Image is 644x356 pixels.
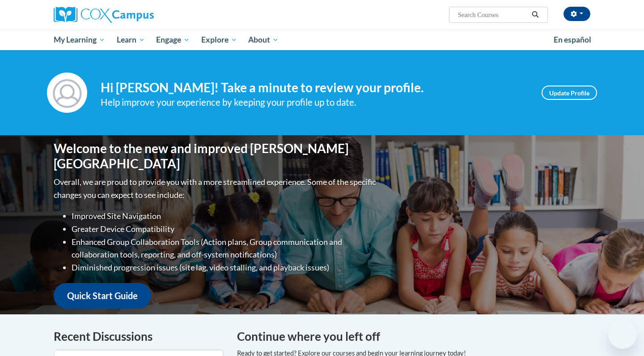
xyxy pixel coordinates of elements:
[54,34,105,45] span: My Learning
[542,86,597,100] a: Update Profile
[72,223,378,236] li: Greater Device Compatibility
[237,328,590,345] h4: Continue where you left off
[54,176,378,202] p: Overall, we are proud to provide you with a more streamlined experience. Some of the specific cha...
[195,30,243,50] a: Explore
[608,320,637,349] iframe: Button to launch messaging window
[54,141,378,171] h1: Welcome to the new and improved [PERSON_NAME][GEOGRAPHIC_DATA]
[54,7,224,23] a: Cox Campus
[54,328,224,345] h4: Recent Discussions
[111,30,151,50] a: Learn
[54,283,151,309] a: Quick Start Guide
[101,80,528,95] h4: Hi [PERSON_NAME]! Take a minute to review your profile.
[40,30,604,50] div: Main menu
[563,7,590,21] button: Account Settings
[457,9,529,20] input: Search Courses
[72,261,378,274] li: Diminished progression issues (site lag, video stalling, and playback issues)
[243,30,285,50] a: About
[150,30,195,50] a: Engage
[117,34,145,45] span: Learn
[72,236,378,262] li: Enhanced Group Collaboration Tools (Action plans, Group communication and collaboration tools, re...
[47,73,87,113] img: Profile Image
[529,9,542,20] button: Search
[72,210,378,223] li: Improved Site Navigation
[548,30,597,49] a: En español
[101,95,528,110] div: Help improve your experience by keeping your profile up to date.
[554,35,591,44] span: En español
[54,7,154,23] img: Cox Campus
[201,34,237,45] span: Explore
[156,34,190,45] span: Engage
[48,30,111,50] a: My Learning
[248,34,279,45] span: About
